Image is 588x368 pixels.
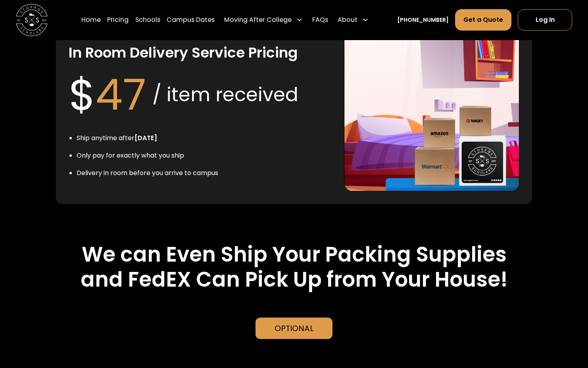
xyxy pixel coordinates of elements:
[397,16,449,24] a: [PHONE_NUMBER]
[77,133,218,143] li: Ship anytime after
[135,133,157,143] strong: [DATE]
[275,322,313,334] div: Optional
[152,80,298,109] div: / item received
[334,9,372,31] div: About
[135,9,160,31] a: Schools
[81,9,101,31] a: Home
[344,32,519,191] img: In Room delivery.
[455,9,511,31] a: Get a Quote
[518,9,572,31] a: Log In
[77,168,218,178] li: Delivery in room before you arrive to campus
[16,4,48,36] a: home
[107,9,129,31] a: Pricing
[77,151,218,160] li: Only pay for exactly what you ship
[56,242,532,292] h2: We can Even Ship Your Packing Supplies and FedEX Can Pick Up from Your House!
[16,4,48,36] img: Storage Scholars main logo
[224,15,292,25] div: Moving After College
[338,15,357,25] div: About
[69,62,146,127] div: $
[312,9,328,31] a: FAQs
[167,9,215,31] a: Campus Dates
[69,44,298,62] h3: In Room Delivery Service Pricing
[96,64,146,125] span: 47
[221,9,306,31] div: Moving After College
